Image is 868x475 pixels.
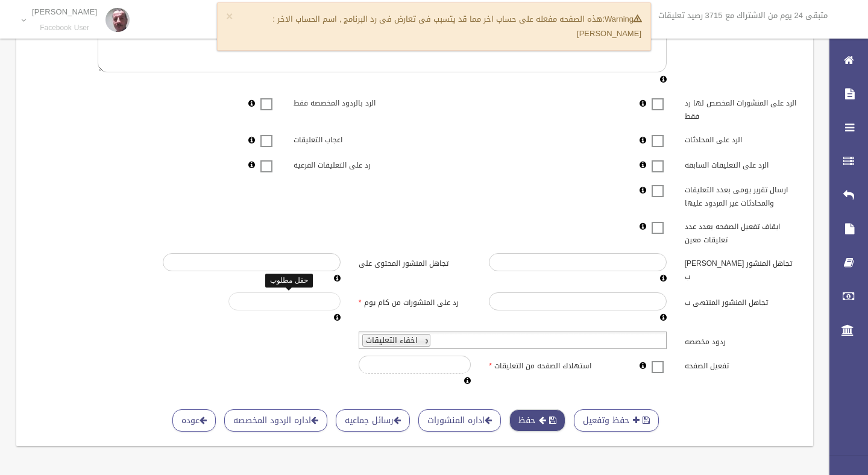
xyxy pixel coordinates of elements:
[509,409,565,432] button: حفظ
[676,253,806,283] label: تجاهل المنشور [PERSON_NAME] ب
[285,93,415,110] label: الرد بالردود المخصصه فقط
[366,333,418,348] span: اخفاء التعليقات
[574,409,659,432] button: حفظ وتفعيل
[602,11,641,27] strong: Warning:
[418,409,501,432] a: اداره المنشورات
[265,274,312,288] div: حقل مطلوب
[480,356,610,373] label: استهلاك الصفحه من التعليقات
[32,24,97,33] small: Facebook User
[224,409,327,432] a: اداره الردود المخصصه
[676,93,806,124] label: الرد على المنشورات المخصص لها رد فقط
[350,253,480,270] label: تجاهل المنشور المحتوى على
[217,2,651,51] div: هذه الصفحه مفعله على حساب اخر مما قد يتسبب فى تعارض فى رد البرنامج , اسم الحساب الاخر : [PERSON_N...
[32,7,97,16] p: [PERSON_NAME]
[285,130,415,147] label: اعجاب التعليقات
[676,292,806,309] label: تجاهل المنشور المنتهى ب
[676,180,806,210] label: ارسال تقرير يومى بعدد التعليقات والمحادثات غير المردود عليها
[336,409,410,432] a: رسائل جماعيه
[676,356,806,373] label: تفعيل الصفحه
[676,130,806,147] label: الرد على المحادثات
[676,155,806,172] label: الرد على التعليقات السابقه
[226,11,233,23] button: ×
[676,216,806,247] label: ايقاف تفعيل الصفحه بعدد عدد تعليقات معين
[676,332,806,348] label: ردود مخصصه
[172,409,216,432] a: عوده
[350,292,480,309] label: رد على المنشورات من كام يوم
[285,155,415,172] label: رد على التعليقات الفرعيه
